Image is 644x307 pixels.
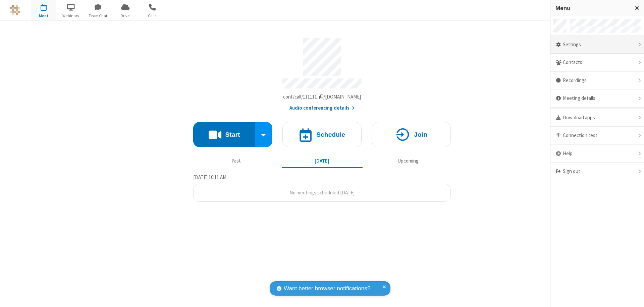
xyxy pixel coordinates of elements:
[113,13,138,19] span: Drive
[282,155,363,167] button: [DATE]
[555,5,629,11] h3: Menu
[284,284,370,293] span: Want better browser notifications?
[550,36,644,54] div: Settings
[283,93,361,101] button: Copy my meeting room linkCopy my meeting room link
[282,122,362,147] button: Schedule
[550,127,644,145] div: Connection test
[283,94,361,100] span: Copy my meeting room link
[550,163,644,180] div: Sign out
[550,54,644,72] div: Contacts
[193,173,451,202] section: Today's Meetings
[289,189,355,196] span: No meetings scheduled [DATE]
[58,13,84,19] span: Webinars
[316,131,345,138] h4: Schedule
[140,13,165,19] span: Calls
[193,174,226,180] span: [DATE] 10:11 AM
[550,109,644,127] div: Download apps
[289,104,355,112] button: Audio conferencing details
[550,72,644,90] div: Recordings
[368,155,448,167] button: Upcoming
[550,89,644,108] div: Meeting details
[193,122,255,147] button: Start
[31,13,56,19] span: Meet
[550,145,644,163] div: Help
[627,290,639,302] iframe: Chat
[225,131,240,138] h4: Start
[414,131,427,138] h4: Join
[10,5,20,15] img: QA Selenium DO NOT DELETE OR CHANGE
[255,122,273,147] div: Start conference options
[372,122,451,147] button: Join
[196,155,277,167] button: Past
[193,33,451,112] section: Account details
[86,13,111,19] span: Team Chat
